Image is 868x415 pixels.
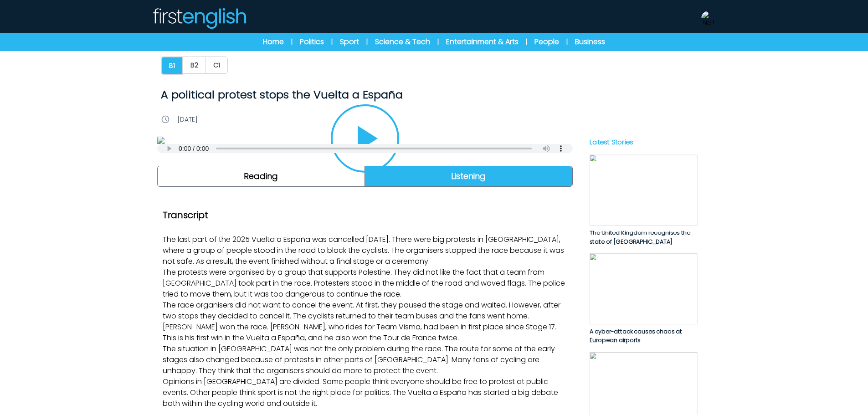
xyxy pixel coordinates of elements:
[340,36,359,47] a: Sport
[589,154,697,225] img: I2LFu5dvMfqtD55yCJO2LAC1aOW0ZpbxHsMhlMnc.jpg
[177,115,198,124] p: [DATE]
[206,56,228,75] a: C1
[589,154,697,246] a: The United Kingdom recognises the state of [GEOGRAPHIC_DATA]
[163,209,567,409] div: The last part of the 2025 Vuelta a España was cancelled [DATE]. There were big protests in [GEOGR...
[205,56,228,74] button: C1
[526,37,527,46] span: |
[701,11,716,26] img: Neil Storey
[446,36,519,47] a: Entertainment & Arts
[161,56,183,75] button: B1
[589,328,682,345] span: A cyber-attack causes chaos at European airports
[589,229,690,246] span: The United Kingdom recognises the state of [GEOGRAPHIC_DATA]
[534,36,559,47] a: People
[589,253,697,345] a: A cyber-attack causes chaos at European airports
[589,137,697,147] p: Latest Stories
[365,166,572,186] a: Listening
[161,87,569,102] h1: A political protest stops the Vuelta a España
[157,137,573,144] img: HkFBrZCxVBUpj8k0uq3Yciz3NXpJA8JnKuCT673p.jpg
[566,37,568,46] span: |
[437,37,439,46] span: |
[163,209,567,221] h2: Transcript
[375,36,430,47] a: Science & Tech
[183,56,206,75] a: B2
[331,37,333,46] span: |
[263,36,284,47] a: Home
[157,144,573,153] audio: Your browser does not support the audio element.
[589,253,697,324] img: PO0bDhNOrIdDgExna1JM4j7x6YBU1TOSXvNWk307.jpg
[291,37,293,46] span: |
[331,104,399,173] button: Play/Pause
[300,36,324,47] a: Politics
[575,36,605,47] a: Business
[158,166,365,186] a: Reading
[183,56,206,74] button: B2
[366,37,368,46] span: |
[152,7,247,29] img: Logo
